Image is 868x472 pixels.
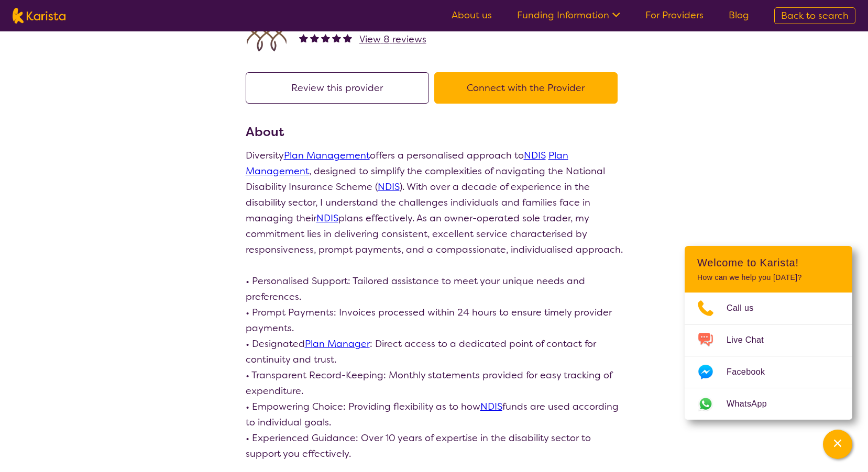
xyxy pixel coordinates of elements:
[823,430,852,459] button: Channel Menu
[378,181,400,193] a: NDIS
[359,33,426,46] span: View 8 reviews
[246,15,288,57] img: duqvjtfkvnzb31ymex15.png
[343,33,352,42] img: fullstar
[452,9,492,21] a: About us
[685,293,852,420] ul: Choose channel
[524,149,546,162] a: NDIS
[480,400,502,413] a: NDIS
[246,72,429,104] button: Review this provider
[774,7,855,24] a: Back to search
[321,33,330,42] img: fullstar
[697,273,840,282] p: How can we help you [DATE]?
[727,396,779,412] span: WhatsApp
[246,122,623,141] h3: About
[697,256,840,269] h2: Welcome to Karista!
[299,33,308,42] img: fullstar
[332,33,341,42] img: fullstar
[727,332,776,348] span: Live Chat
[727,300,766,316] span: Call us
[781,9,849,22] span: Back to search
[434,82,623,94] a: Connect with the Provider
[284,149,370,162] a: Plan Management
[434,72,618,104] button: Connect with the Provider
[645,9,704,21] a: For Providers
[729,9,749,21] a: Blog
[13,8,65,24] img: Karista logo
[310,33,319,42] img: fullstar
[517,9,620,21] a: Funding Information
[305,338,370,350] a: Plan Manager
[727,364,777,380] span: Facebook
[359,31,426,47] a: View 8 reviews
[685,388,852,420] a: Web link opens in a new tab.
[685,246,852,420] div: Channel Menu
[316,212,338,224] a: NDIS
[246,82,434,94] a: Review this provider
